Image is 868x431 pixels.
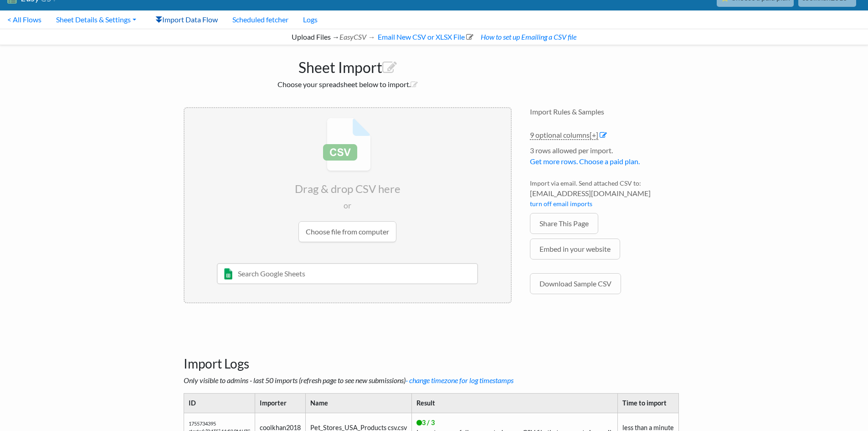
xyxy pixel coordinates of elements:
[530,130,598,140] a: 9 optional columns[+]
[305,394,411,413] th: Name
[184,394,255,413] th: ID
[530,200,592,208] a: turn off email imports
[184,376,514,384] i: Only visible to admins - last 50 imports (refresh page to see new submissions)
[411,394,617,413] th: Result
[416,419,435,426] span: 3 / 3
[148,10,225,29] a: Import Data Flow
[184,54,512,76] h1: Sheet Import
[530,107,685,116] h4: Import Rules & Samples
[376,32,473,41] a: Email New CSV or XLSX File
[617,394,678,413] th: Time to import
[479,32,576,41] a: How to set up Emailing a CSV file
[590,130,598,139] span: [+]
[822,385,857,420] iframe: Drift Widget Chat Controller
[184,333,685,372] h3: Import Logs
[530,145,685,171] li: 3 rows allowed per import.
[530,157,640,166] a: Get more rows. Choose a paid plan.
[49,10,144,29] a: Sheet Details & Settings
[530,178,685,213] li: Import via email. Send attached CSV to:
[225,10,296,29] a: Scheduled fetcher
[530,273,621,294] a: Download Sample CSV
[184,80,512,88] h2: Choose your spreadsheet below to import.
[406,376,514,384] a: - change timezone for log timestamps
[217,263,478,284] input: Search Google Sheets
[530,188,685,199] span: [EMAIL_ADDRESS][DOMAIN_NAME]
[296,10,325,29] a: Logs
[530,239,620,260] a: Embed in your website
[530,213,598,234] a: Share This Page
[255,394,305,413] th: Importer
[339,32,375,41] i: EasyCSV →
